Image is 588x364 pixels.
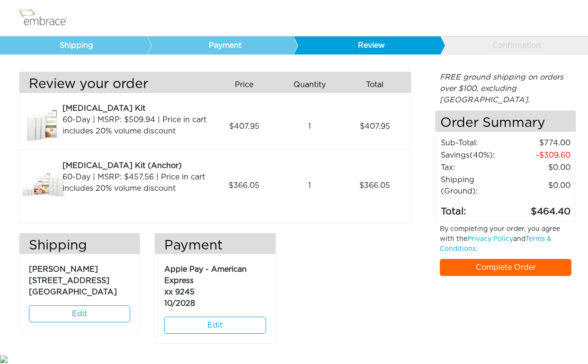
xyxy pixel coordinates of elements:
td: $0.00 [512,174,571,197]
div: FREE ground shipping on orders over $100, excluding [GEOGRAPHIC_DATA]. [435,71,576,106]
td: Savings : [440,149,512,161]
td: 774.00 [512,137,571,149]
a: Edit [29,305,130,322]
span: (40%) [470,151,493,159]
a: Terms & Conditions [440,236,552,252]
span: Quantity [294,79,326,90]
p: [PERSON_NAME] [STREET_ADDRESS] [GEOGRAPHIC_DATA] [29,259,130,298]
div: Total [346,77,411,93]
span: 366.05 [359,180,390,191]
h3: Shipping [19,238,140,254]
img: logo.png [17,6,78,30]
td: 309.60 [512,149,571,161]
span: 10/2028 [164,300,195,307]
div: [MEDICAL_DATA] Kit (Anchor) [62,160,208,171]
div: 60-Day | MSRP: $457.56 | Price in cart includes 20% volume discount [62,171,208,194]
a: Privacy Policy [467,236,513,242]
td: 464.40 [512,197,571,219]
td: Tax: [440,161,512,174]
img: 7d6deaa4-8dcd-11e7-afd2-02e45ca4b85b.jpeg [19,160,67,211]
span: 366.05 [229,180,259,191]
div: By completing your order, you agree with the and . [433,224,579,259]
h4: Order Summary [436,111,576,132]
a: Edit [164,317,266,334]
a: Review [293,36,440,54]
div: 60-Day | MSRP: $509.94 | Price in cart includes 20% volume discount [62,114,208,137]
td: 0.00 [512,161,571,174]
a: Confirmation [440,36,587,54]
td: Sub-Total: [440,137,512,149]
div: Price [215,77,281,93]
span: 1 [308,121,311,132]
span: xx 9245 [164,288,195,296]
img: a09f5d18-8da6-11e7-9c79-02e45ca4b85b.jpeg [19,103,67,150]
h3: Payment [155,238,275,254]
div: [MEDICAL_DATA] Kit [62,103,208,114]
span: 407.95 [360,121,390,132]
a: Payment [147,36,294,54]
span: 407.95 [229,121,259,132]
span: Apple Pay - American Express [164,266,247,284]
a: Complete Order [440,259,571,276]
span: 1 [308,180,311,191]
td: Shipping (Ground): [440,174,512,197]
td: Total: [440,197,512,219]
h3: Review your order [19,77,208,93]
